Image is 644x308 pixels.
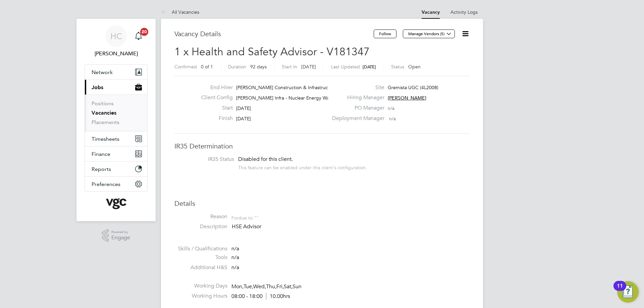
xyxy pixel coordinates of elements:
a: 20 [132,25,145,47]
label: Working Hours [174,293,227,300]
a: Activity Logs [450,9,478,15]
label: Working Days [174,283,227,290]
a: All Vacancies [161,9,199,15]
label: Hiring Manager [328,94,384,101]
span: Mon, [231,283,244,290]
span: [PERSON_NAME] Infra - Nuclear Energy Wa… [236,95,334,101]
button: Preferences [85,177,147,191]
span: [DATE] [301,64,316,70]
a: HC[PERSON_NAME] [85,25,148,58]
span: [PERSON_NAME] [388,95,426,101]
button: Manage Vendors (5) [403,29,455,38]
a: Placements [92,119,119,125]
label: Skills / Qualifications [174,245,227,252]
div: Jobs [85,95,147,131]
a: Vacancy [422,9,440,15]
div: 08:00 - 18:00 [231,293,290,300]
label: Start In [282,64,297,70]
label: Client Config [196,94,233,101]
span: Wed, [253,283,266,290]
label: Site [328,84,384,91]
label: PO Manager [328,105,384,112]
button: Follow [374,29,396,38]
button: Finance [85,146,147,161]
label: End Hirer [196,84,233,91]
button: Network [85,65,147,79]
span: n/a [231,245,239,252]
a: Vacancies [92,110,116,116]
label: Deployment Manager [328,115,384,122]
button: Reports [85,162,147,176]
span: HC [110,32,122,41]
label: Start [196,105,233,112]
label: Status [391,64,404,70]
span: [DATE] [363,64,376,70]
span: Finance [92,151,110,157]
h3: IR35 Determination [174,142,470,150]
span: Thu, [266,283,276,290]
span: Powered by [111,229,130,235]
span: Engage [111,235,130,241]
span: Timesheets [92,136,119,142]
label: Tools [174,254,227,261]
span: n/a [231,264,239,271]
a: Powered byEngage [102,229,130,242]
span: 10.00hrs [266,293,290,300]
div: 11 [617,286,623,295]
label: Finish [196,115,233,122]
span: Sat, [284,283,292,290]
span: Preferences [92,181,120,187]
span: [DATE] [236,116,251,122]
h3: Details [174,199,470,208]
span: n/a [231,254,239,261]
img: vgcgroup-logo-retina.png [106,198,126,209]
p: HSE Advisor [232,223,470,230]
span: 0 of 1 [201,64,213,70]
span: Reports [92,166,111,172]
label: Last Updated [331,64,360,70]
label: Additional H&S [174,264,227,271]
a: Go to home page [85,198,148,209]
span: [PERSON_NAME] Construction & Infrastruct… [236,84,334,90]
button: Jobs [85,80,147,95]
span: n/a [389,116,396,122]
span: Sun [292,283,302,290]
h3: Vacancy Details [174,29,374,38]
label: Confirmed [174,64,197,70]
span: 20 [140,28,148,36]
div: For due to "" [231,213,259,221]
span: Jobs [92,84,103,90]
span: Network [92,69,113,75]
span: Gremista UGC (4L2008) [388,84,438,90]
button: Open Resource Center, 11 new notifications [617,281,639,303]
label: Duration [228,64,246,70]
span: n/a [388,105,394,111]
span: Disabled for this client. [238,156,293,163]
span: Fri, [276,283,284,290]
span: 92 days [250,64,267,70]
span: 1 x Health and Safety Advisor - V181347 [174,45,370,58]
span: [DATE] [236,105,251,111]
label: Description [174,223,227,230]
a: Positions [92,100,114,107]
label: IR35 Status [181,156,234,163]
div: This feature can be enabled under this client's configuration. [238,163,367,171]
label: Reason [174,213,227,220]
span: Open [408,64,421,70]
button: Timesheets [85,131,147,146]
span: Heena Chatrath [85,50,148,58]
span: Tue, [244,283,253,290]
nav: Main navigation [76,19,156,221]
